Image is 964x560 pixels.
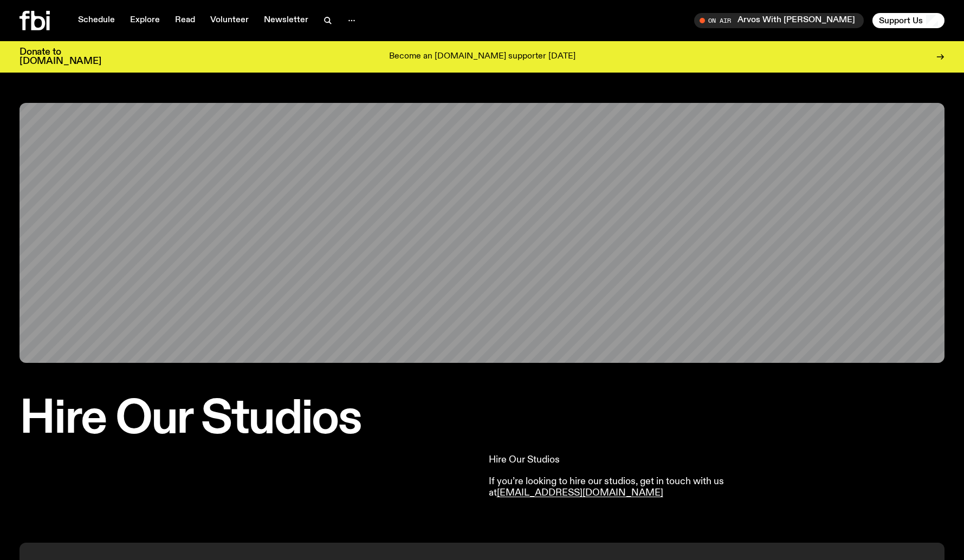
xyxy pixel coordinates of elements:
[497,488,663,498] a: [EMAIL_ADDRESS][DOMAIN_NAME]
[257,13,315,28] a: Newsletter
[879,16,923,25] span: Support Us
[20,398,944,441] h1: Hire Our Studios
[20,48,101,66] h3: Donate to [DOMAIN_NAME]
[389,52,575,62] p: Become an [DOMAIN_NAME] supporter [DATE]
[72,13,121,28] a: Schedule
[169,13,202,28] a: Read
[694,13,864,28] button: On AirArvos With [PERSON_NAME]
[489,454,801,466] p: Hire Our Studios
[124,13,166,28] a: Explore
[204,13,255,28] a: Volunteer
[489,476,801,499] p: If you’re looking to hire our studios, get in touch with us at
[872,13,944,28] button: Support Us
